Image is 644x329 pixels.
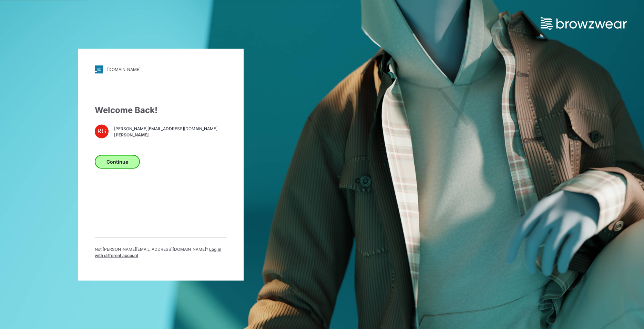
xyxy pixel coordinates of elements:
div: [DOMAIN_NAME] [107,67,141,72]
span: [PERSON_NAME] [114,132,217,138]
span: [PERSON_NAME][EMAIL_ADDRESS][DOMAIN_NAME] [114,126,217,132]
img: svg+xml;base64,PHN2ZyB3aWR0aD0iMjgiIGhlaWdodD0iMjgiIHZpZXdCb3g9IjAgMCAyOCAyOCIgZmlsbD0ibm9uZSIgeG... [95,65,103,73]
button: Continue [95,155,140,168]
div: Welcome Back! [95,104,227,116]
a: [DOMAIN_NAME] [95,65,227,73]
div: RG [95,124,109,138]
p: Not [PERSON_NAME][EMAIL_ADDRESS][DOMAIN_NAME] ? [95,246,227,258]
img: browzwear-logo.73288ffb.svg [541,17,627,30]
